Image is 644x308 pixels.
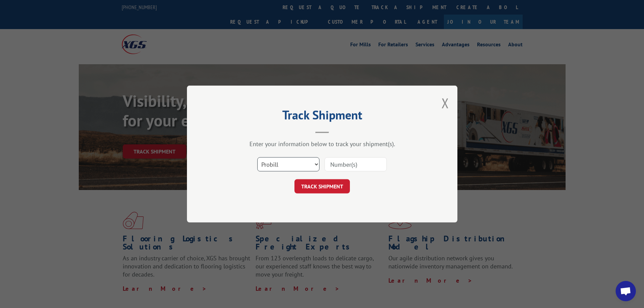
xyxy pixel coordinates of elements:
h2: Track Shipment [221,110,424,123]
div: Enter your information below to track your shipment(s). [221,140,424,148]
input: Number(s) [325,157,387,171]
button: Close modal [442,94,449,112]
div: Open chat [616,281,636,301]
button: TRACK SHIPMENT [294,179,350,193]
